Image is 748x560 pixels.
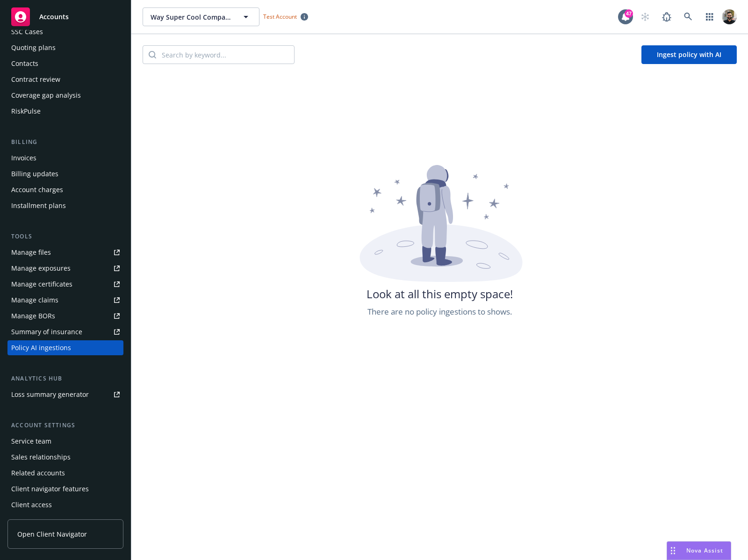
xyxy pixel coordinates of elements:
[17,529,87,539] span: Open Client Navigator
[7,232,123,241] div: Tools
[11,24,43,39] div: SSC Cases
[686,546,723,554] span: Nova Assist
[11,261,71,276] div: Manage exposures
[7,421,123,430] div: Account settings
[11,182,63,197] div: Account charges
[11,88,81,103] div: Coverage gap analysis
[7,374,123,383] div: Analytics hub
[7,151,123,165] a: Invoices
[667,541,731,560] button: Nova Assist
[667,542,679,560] div: Drag to move
[641,45,737,64] button: Ingest policy with AI
[11,104,41,119] div: RiskPulse
[11,450,71,465] div: Sales relationships
[7,324,123,339] a: Summary of insurance
[7,261,123,276] a: Manage exposures
[367,306,512,318] span: There are no policy ingestions to shows.
[636,7,654,26] a: Start snowing
[11,324,82,339] div: Summary of insurance
[700,7,719,26] a: Switch app
[11,481,89,496] div: Client navigator features
[263,13,297,21] span: Test Account
[149,51,156,58] svg: Search
[7,72,123,87] a: Contract review
[156,46,294,64] input: Search by keyword...
[7,24,123,39] a: SSC Cases
[7,450,123,465] a: Sales relationships
[11,293,58,308] div: Manage claims
[7,340,123,355] a: Policy AI ingestions
[657,7,676,26] a: Report a Bug
[11,166,58,181] div: Billing updates
[11,497,52,512] div: Client access
[7,293,123,308] a: Manage claims
[39,13,69,21] span: Accounts
[11,40,56,55] div: Quoting plans
[11,151,36,165] div: Invoices
[151,12,231,22] span: Way Super Cool Company
[7,497,123,512] a: Client access
[367,286,513,302] span: Look at all this empty space!
[7,104,123,119] a: RiskPulse
[7,56,123,71] a: Contacts
[11,72,60,87] div: Contract review
[7,309,123,323] a: Manage BORs
[7,434,123,449] a: Service team
[7,166,123,181] a: Billing updates
[7,88,123,103] a: Coverage gap analysis
[7,277,123,292] a: Manage certificates
[7,198,123,213] a: Installment plans
[7,40,123,55] a: Quoting plans
[7,4,123,30] a: Accounts
[11,466,65,481] div: Related accounts
[7,481,123,496] a: Client navigator features
[7,387,123,402] a: Loss summary generator
[11,309,55,323] div: Manage BORs
[11,277,72,292] div: Manage certificates
[11,56,38,71] div: Contacts
[625,9,633,18] div: 47
[11,434,51,449] div: Service team
[259,12,312,22] span: Test Account
[679,7,698,26] a: Search
[722,9,737,24] img: photo
[143,7,259,26] button: Way Super Cool Company
[7,137,123,147] div: Billing
[11,387,89,402] div: Loss summary generator
[7,466,123,481] a: Related accounts
[11,245,51,260] div: Manage files
[7,245,123,260] a: Manage files
[11,340,71,355] div: Policy AI ingestions
[11,198,66,213] div: Installment plans
[7,182,123,197] a: Account charges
